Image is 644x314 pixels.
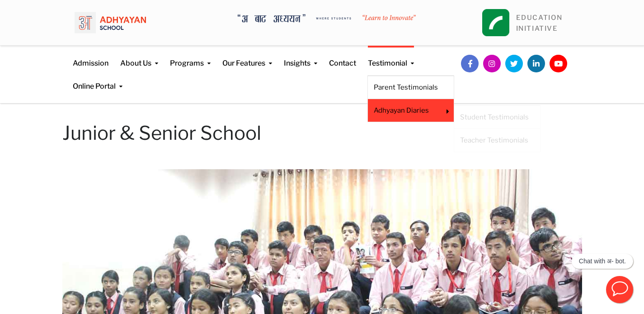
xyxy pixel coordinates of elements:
a: Testimonial [368,46,414,69]
a: Online Portal [73,69,122,92]
a: Our Features [222,46,272,69]
a: Contact [329,46,356,69]
a: EDUCATIONINITIATIVE [516,14,563,33]
a: Teacher Testimonials [460,135,534,145]
a: Programs [170,46,211,69]
a: About Us [120,46,158,69]
img: square_leapfrog [482,9,509,36]
a: Parent Testimonials [374,82,448,92]
a: Insights [284,46,317,69]
p: Chat with अ- bot. [579,257,626,265]
a: Student Testimonials [460,112,534,122]
a: Adhyayan Diaries [374,105,436,115]
img: A Bata Adhyayan where students learn to Innovate [238,14,416,22]
h1: Junior & Senior School [62,122,582,144]
img: logo [75,7,146,38]
a: Admission [73,46,108,69]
